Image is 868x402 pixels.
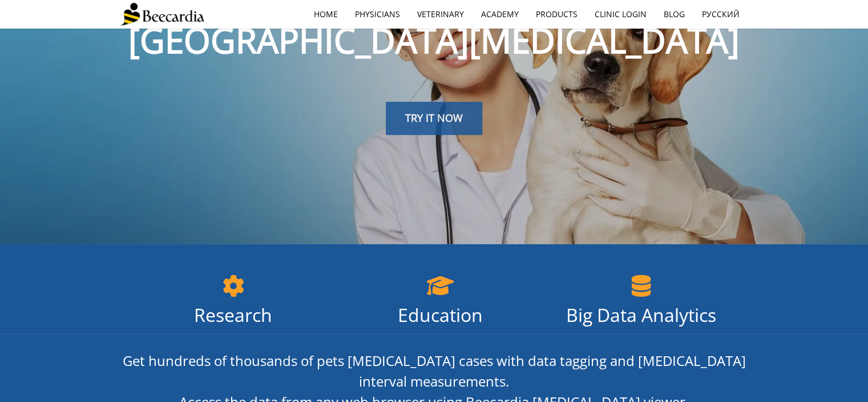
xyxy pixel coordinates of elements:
a: Blog [655,1,693,27]
span: Research [194,303,272,327]
span: Get hundreds of thousands of pets [MEDICAL_DATA] cases with data tagging and [MEDICAL_DATA] inter... [123,351,746,391]
a: Products [527,1,586,27]
span: Education [398,303,483,327]
a: Veterinary [409,1,473,27]
span: TRY IT NOW [405,111,463,125]
img: Beecardia [120,3,204,26]
a: Clinic Login [586,1,655,27]
a: Physicians [346,1,409,27]
span: [GEOGRAPHIC_DATA][MEDICAL_DATA] [128,17,740,63]
a: home [305,1,346,27]
span: Big Data Analytics [566,303,716,327]
a: TRY IT NOW [386,102,482,135]
a: Academy [473,1,527,27]
a: Русский [693,1,748,27]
